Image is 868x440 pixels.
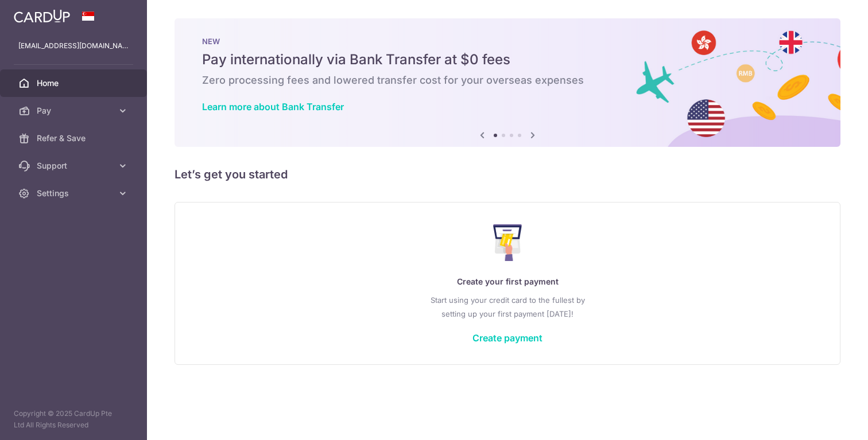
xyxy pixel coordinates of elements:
span: Home [37,77,113,89]
p: NEW [202,37,813,46]
img: CardUp [14,9,70,23]
a: Learn more about Bank Transfer [202,101,344,112]
p: Create your first payment [198,275,817,289]
span: Pay [37,105,113,116]
span: Settings [37,188,113,199]
h6: Zero processing fees and lowered transfer cost for your overseas expenses [202,73,813,87]
h5: Let’s get you started [175,165,840,184]
img: Bank transfer banner [175,18,840,147]
span: Refer & Save [37,133,113,144]
p: [EMAIL_ADDRESS][DOMAIN_NAME] [18,40,129,52]
a: Create payment [472,332,542,344]
img: Make Payment [493,224,522,261]
h5: Pay internationally via Bank Transfer at $0 fees [202,50,813,69]
span: Support [37,160,113,172]
p: Start using your credit card to the fullest by setting up your first payment [DATE]! [198,293,817,321]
